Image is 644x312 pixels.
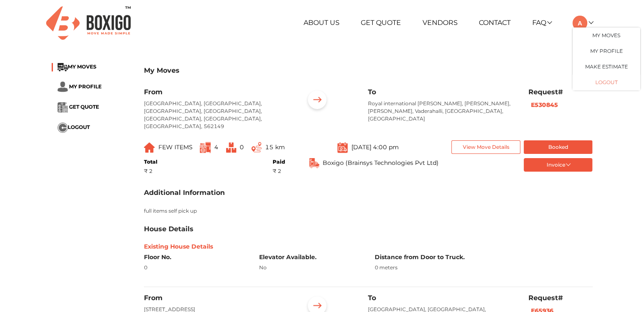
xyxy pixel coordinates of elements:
h6: Existing House Details [144,243,593,250]
a: FAQ [532,19,551,27]
button: View Move Details [451,140,520,154]
h3: House Details [144,225,193,233]
img: ... [58,63,68,71]
h6: To [368,294,515,302]
a: ... GET QUOTE [58,104,99,110]
button: Invoice [524,158,593,172]
h6: Distance from Door to Truck. [375,254,593,261]
h6: To [368,88,515,96]
div: 0 meters [375,264,593,271]
button: ...LOGOUT [58,123,90,133]
a: Get Quote [361,19,401,27]
b: E530845 [531,101,558,109]
button: LOGOUT [572,75,640,90]
div: Total [144,158,158,166]
span: MY PROFILE [69,83,102,90]
a: Make Estimate [572,59,640,74]
button: E530845 [528,100,561,110]
a: About Us [304,19,340,27]
h6: Request# [528,88,593,96]
img: ... [226,142,236,153]
img: ... [252,142,262,153]
p: [GEOGRAPHIC_DATA], [GEOGRAPHIC_DATA], [GEOGRAPHIC_DATA], [GEOGRAPHIC_DATA], [GEOGRAPHIC_DATA], [G... [144,100,291,130]
span: Boxigo (Brainsys Technologies Pvt Ltd) [323,159,439,167]
a: My Profile [572,43,640,59]
img: ... [58,102,68,112]
span: 0 [240,143,244,151]
h6: Request# [528,294,593,302]
img: ... [309,158,319,168]
img: ... [144,142,155,153]
div: No [259,264,362,271]
img: ... [304,88,330,114]
a: My Moves [572,27,640,43]
span: [DATE] 4:00 pm [351,143,398,151]
button: Booked [524,140,593,154]
img: ... [337,142,348,153]
img: Boxigo [46,6,131,40]
span: GET QUOTE [69,104,99,110]
div: ₹ 2 [144,167,158,175]
span: FEW ITEMS [158,143,193,151]
img: ... [58,82,68,92]
p: Royal international [PERSON_NAME], [PERSON_NAME], [PERSON_NAME], Vaderahalli, [GEOGRAPHIC_DATA], ... [368,100,515,123]
a: ... MY PROFILE [58,83,102,90]
h6: Floor No. [144,254,247,261]
h6: Elevator Available. [259,254,362,261]
div: 0 [144,264,247,271]
h6: From [144,294,291,302]
a: ...MY MOVES [58,63,97,70]
h6: From [144,88,291,96]
img: ... [200,142,211,153]
div: ₹ 2 [273,167,285,175]
a: Contact [479,19,511,27]
div: Paid [273,158,285,166]
span: 4 [214,143,218,151]
p: full items self pick up [144,207,593,215]
span: 15 km [265,143,285,151]
h3: My Moves [144,66,593,74]
span: MY MOVES [68,63,97,70]
span: LOGOUT [68,124,90,130]
a: Vendors [423,19,458,27]
h3: Additional Information [144,189,225,197]
img: ... [58,123,68,133]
